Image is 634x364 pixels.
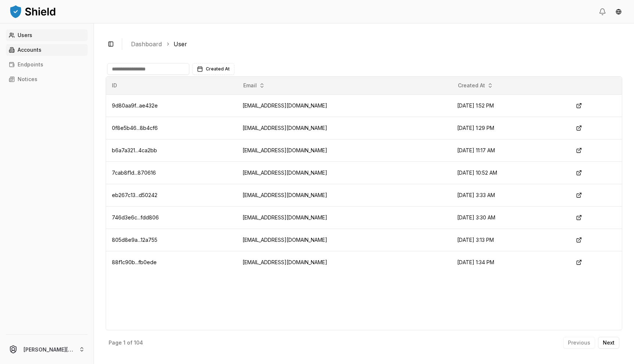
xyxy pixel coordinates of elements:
[18,62,43,67] p: Endpoints
[18,77,37,82] p: Notices
[127,340,132,345] p: of
[6,29,88,41] a: Users
[112,170,156,176] span: 7cab8f1d...870616
[457,214,495,221] span: [DATE] 3:30 AM
[112,147,157,153] span: b6a7a321...4ca2bb
[134,340,143,345] p: 104
[206,66,230,72] span: Created At
[106,77,237,94] th: ID
[123,340,125,345] p: 1
[237,184,451,206] td: [EMAIL_ADDRESS][DOMAIN_NAME]
[457,147,495,153] span: [DATE] 11:17 AM
[237,139,451,161] td: [EMAIL_ADDRESS][DOMAIN_NAME]
[240,80,268,91] button: Email
[131,40,162,48] a: Dashboard
[18,47,41,52] p: Accounts
[6,59,88,70] a: Endpoints
[23,346,73,353] p: [PERSON_NAME][EMAIL_ADDRESS][DOMAIN_NAME]
[112,259,157,265] span: 88f1c90b...fb0ede
[603,340,615,345] p: Next
[131,40,616,48] nav: breadcrumb
[457,192,495,198] span: [DATE] 3:33 AM
[457,259,494,265] span: [DATE] 1:34 PM
[112,214,159,221] span: 746d3e6c...fdd806
[237,229,451,251] td: [EMAIL_ADDRESS][DOMAIN_NAME]
[109,340,122,345] p: Page
[455,80,496,91] button: Created At
[3,338,91,361] button: [PERSON_NAME][EMAIL_ADDRESS][DOMAIN_NAME]
[112,237,157,243] span: 805d8e9a...12a755
[457,102,494,109] span: [DATE] 1:52 PM
[237,206,451,229] td: [EMAIL_ADDRESS][DOMAIN_NAME]
[457,125,494,131] span: [DATE] 1:29 PM
[237,161,451,184] td: [EMAIL_ADDRESS][DOMAIN_NAME]
[192,63,234,75] button: Created At
[6,73,88,85] a: Notices
[112,192,157,198] span: eb267c13...d50242
[457,237,494,243] span: [DATE] 3:13 PM
[598,337,619,349] button: Next
[9,4,57,19] img: ShieldPay Logo
[457,170,497,176] span: [DATE] 10:52 AM
[112,125,158,131] span: 0f8e5b46...8b4cf6
[237,117,451,139] td: [EMAIL_ADDRESS][DOMAIN_NAME]
[237,94,451,117] td: [EMAIL_ADDRESS][DOMAIN_NAME]
[18,33,32,38] p: Users
[6,44,88,56] a: Accounts
[237,251,451,273] td: [EMAIL_ADDRESS][DOMAIN_NAME]
[174,40,187,48] a: User
[112,102,158,109] span: 9d80aa9f...ae432e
